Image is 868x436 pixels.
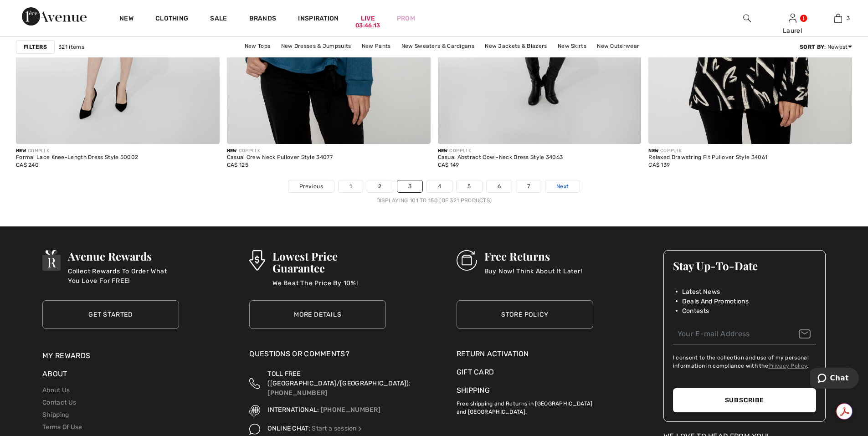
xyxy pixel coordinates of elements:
[367,180,392,192] a: 2
[42,351,90,360] a: My Rewards
[457,367,593,378] a: Gift Card
[397,180,422,192] a: 3
[249,369,260,398] img: Toll Free (Canada/US)
[249,424,260,435] img: Online Chat
[240,40,275,52] a: New Tops
[357,426,363,432] img: Online Chat
[298,15,339,24] span: Inspiration
[816,13,860,24] a: 3
[155,15,188,24] a: Clothing
[42,411,69,419] a: Shipping
[267,425,310,432] span: ONLINE CHAT:
[847,14,850,22] span: 3
[321,406,380,414] a: [PHONE_NUMBER]
[267,406,319,414] span: INTERNATIONAL:
[457,349,593,359] a: Return Activation
[272,250,386,274] h3: Lowest Price Guarantee
[673,354,816,370] label: I consent to the collection and use of my personal information in compliance with the .
[768,363,807,369] a: Privacy Policy
[267,370,411,387] span: TOLL FREE ([GEOGRAPHIC_DATA]/[GEOGRAPHIC_DATA]):
[249,15,277,24] a: Brands
[68,267,179,285] p: Collect Rewards To Order What You Love For FREE!
[357,40,395,52] a: New Pants
[339,180,363,192] a: 1
[24,43,47,51] strong: Filters
[682,306,709,316] span: Contests
[673,324,816,344] input: Your E-mail Address
[438,154,563,161] div: Casual Abstract Cowl-Neck Dress Style 34063
[68,250,179,262] h3: Avenue Rewards
[58,43,84,51] span: 321 items
[42,300,179,329] a: Get Started
[16,154,138,161] div: Formal Lace Knee-Length Dress Style 50002
[743,13,751,24] img: search the website
[487,180,512,192] a: 6
[682,297,749,306] span: Deals And Promotions
[438,162,459,168] span: CA$ 149
[267,389,327,397] a: [PHONE_NUMBER]
[249,349,386,364] div: Questions or Comments?
[355,21,380,30] div: 03:46:13
[438,148,563,154] div: COMPLI K
[457,180,482,192] a: 5
[249,300,386,329] a: More Details
[427,180,452,192] a: 4
[16,162,39,168] span: CA$ 240
[457,396,593,416] p: Free shipping and Returns in [GEOGRAPHIC_DATA] and [GEOGRAPHIC_DATA].
[789,14,796,22] a: Sign In
[42,399,76,406] a: Contact Us
[484,250,582,262] h3: Free Returns
[682,287,720,297] span: Latest News
[361,14,375,23] a: Live03:46:13
[42,250,61,271] img: Avenue Rewards
[249,405,260,416] img: International
[288,180,334,192] a: Previous
[810,368,859,390] iframe: Opens a widget where you can chat to one of our agents
[553,40,591,52] a: New Skirts
[457,300,593,329] a: Store Policy
[16,180,852,205] nav: Page navigation
[42,423,82,431] a: Terms Of Use
[545,180,580,192] a: Next
[277,40,356,52] a: New Dresses & Jumpsuits
[227,162,248,168] span: CA$ 125
[227,154,333,161] div: Casual Crew Neck Pullover Style 34077
[592,40,644,52] a: New Outerwear
[42,369,179,384] div: About
[16,196,852,205] div: Displaying 101 to 150 (of 321 products)
[648,154,767,161] div: Relaxed Drawstring Fit Pullover Style 34061
[648,148,658,154] span: New
[397,14,415,23] a: Prom
[249,250,265,271] img: Lowest Price Guarantee
[42,386,70,394] a: About Us
[227,148,333,154] div: COMPLI K
[457,386,490,395] a: Shipping
[227,148,237,154] span: New
[22,7,87,26] img: 1ère Avenue
[299,182,323,190] span: Previous
[648,162,670,168] span: CA$ 139
[484,267,582,285] p: Buy Now! Think About It Later!
[480,40,551,52] a: New Jackets & Blazers
[16,148,138,154] div: COMPLI K
[272,278,386,297] p: We Beat The Price By 10%!
[789,13,796,24] img: My Info
[770,26,815,36] div: Laurel
[516,180,541,192] a: 7
[16,148,26,154] span: New
[119,15,134,24] a: New
[673,260,816,272] h3: Stay Up-To-Date
[834,13,842,24] img: My Bag
[312,425,363,432] a: Start a session
[457,250,477,271] img: Free Returns
[800,43,852,51] div: : Newest
[673,388,816,412] button: Subscribe
[397,40,479,52] a: New Sweaters & Cardigans
[556,182,569,190] span: Next
[800,44,824,50] strong: Sort By
[210,15,227,24] a: Sale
